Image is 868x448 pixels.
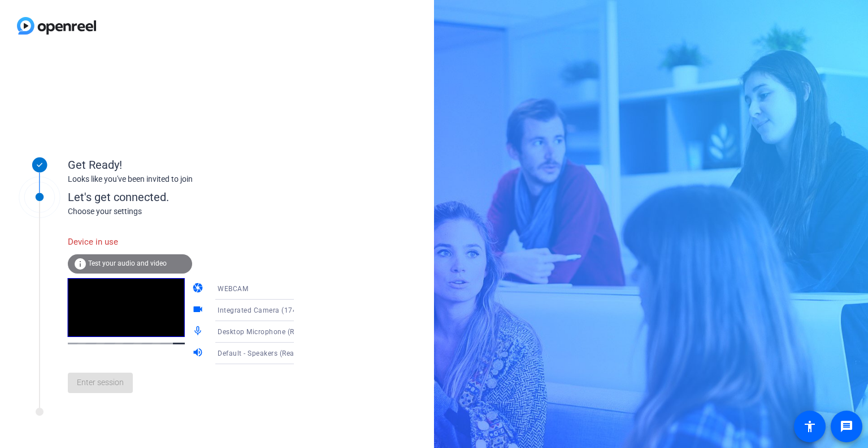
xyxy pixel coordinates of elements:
[73,257,87,271] mat-icon: info
[88,259,167,267] span: Test your audio and video
[68,206,317,217] div: Choose your settings
[68,230,192,254] div: Device in use
[68,189,317,206] div: Let's get connected.
[192,282,206,296] mat-icon: camera
[68,173,294,185] div: Looks like you've been invited to join
[803,420,817,433] mat-icon: accessibility
[218,285,248,293] span: WEBCAM
[192,347,206,360] mat-icon: volume_up
[840,420,853,433] mat-icon: message
[68,156,294,173] div: Get Ready!
[192,304,206,317] mat-icon: videocam
[218,348,340,357] span: Default - Speakers (Realtek(R) Audio)
[192,325,206,339] mat-icon: mic_none
[218,305,321,314] span: Integrated Camera (174f:1820)
[218,327,401,336] span: Desktop Microphone (RØDE VideoMic GO II) (19f7:001c)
